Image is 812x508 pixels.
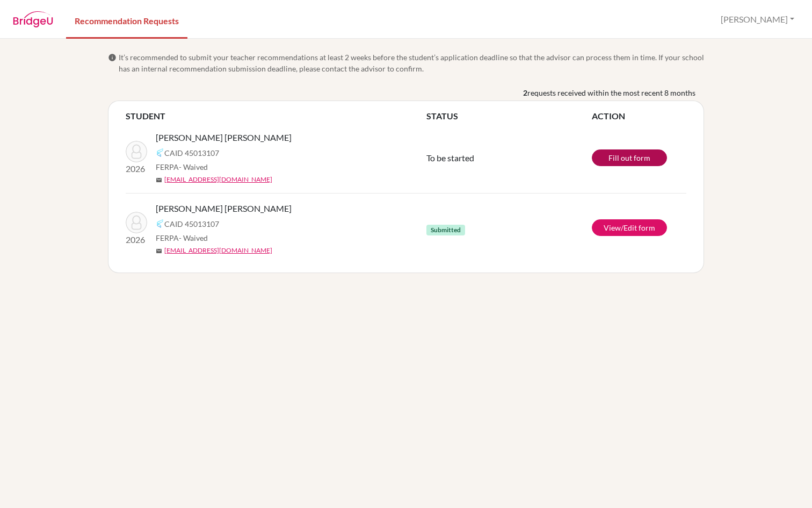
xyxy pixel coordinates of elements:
span: It’s recommended to submit your teacher recommendations at least 2 weeks before the student’s app... [119,52,704,74]
span: mail [156,177,162,183]
span: CAID 45013107 [164,147,219,159]
span: FERPA [156,232,208,244]
th: ACTION [592,110,686,123]
img: BridgeU logo [13,11,53,27]
img: Gutierrez Angulo, Andrea [126,141,147,162]
p: 2026 [126,233,147,246]
span: [PERSON_NAME] [PERSON_NAME] [156,202,292,215]
span: mail [156,248,162,254]
span: - Waived [179,233,208,242]
th: STATUS [426,110,592,123]
span: CAID 45013107 [164,218,219,230]
img: Common App logo [156,148,164,157]
span: - Waived [179,162,208,171]
span: To be started [426,153,474,163]
img: Common App logo [156,219,164,228]
a: View/Edit form [592,219,667,236]
a: [EMAIL_ADDRESS][DOMAIN_NAME] [164,175,272,184]
a: Recommendation Requests [66,2,187,39]
p: 2026 [126,162,147,175]
span: FERPA [156,161,208,173]
th: STUDENT [126,110,426,123]
span: requests received within the most recent 8 months [527,87,695,98]
a: Fill out form [592,149,667,166]
button: [PERSON_NAME] [716,9,799,30]
span: Submitted [426,225,465,235]
img: Gutierrez Angulo, Andrea [126,212,147,233]
span: info [108,53,117,62]
span: [PERSON_NAME] [PERSON_NAME] [156,131,292,144]
a: [EMAIL_ADDRESS][DOMAIN_NAME] [164,246,272,255]
b: 2 [523,87,527,98]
